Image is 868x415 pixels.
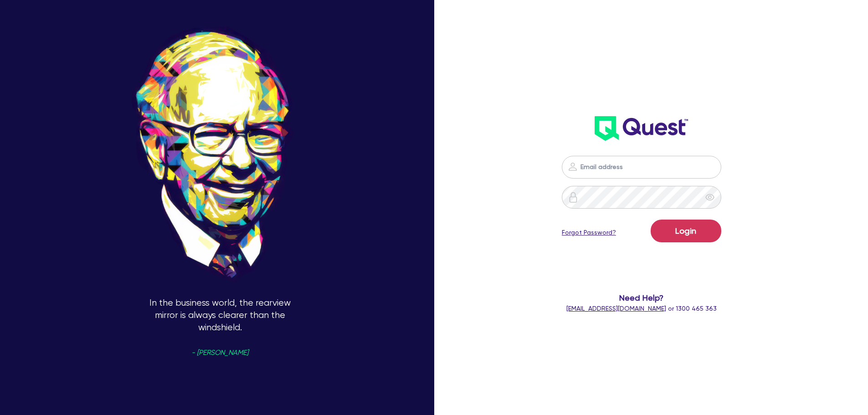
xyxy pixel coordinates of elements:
a: [EMAIL_ADDRESS][DOMAIN_NAME] [566,305,666,312]
img: icon-password [568,192,579,203]
img: wH2k97JdezQIQAAAABJRU5ErkJggg== [595,116,688,141]
button: Login [651,220,721,242]
input: Email address [562,156,721,179]
span: Need Help? [525,292,758,304]
a: Forgot Password? [562,228,616,237]
span: eye [705,193,714,202]
img: icon-password [567,161,578,172]
span: or 1300 465 363 [566,305,717,312]
span: - [PERSON_NAME] [191,349,248,356]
